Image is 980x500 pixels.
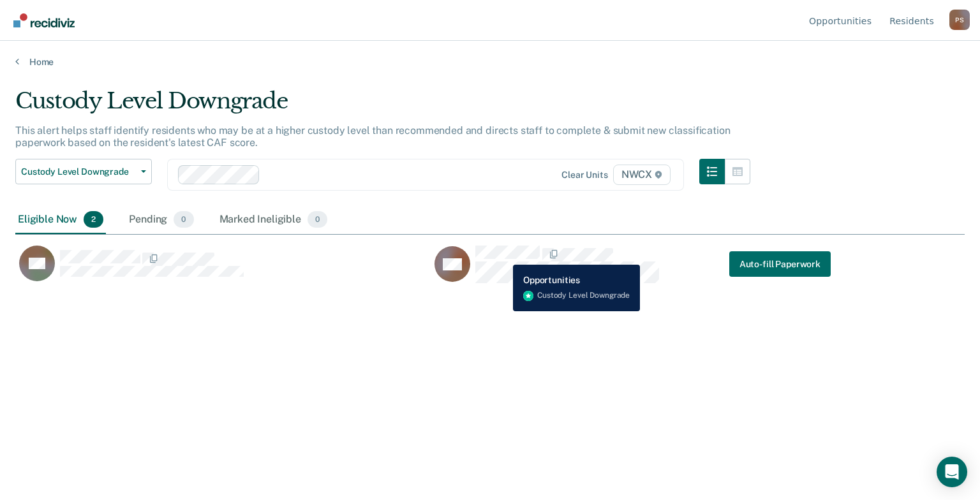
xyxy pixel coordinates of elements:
div: Marked Ineligible0 [217,206,330,234]
div: Open Intercom Messenger [937,457,967,487]
span: 0 [174,211,193,228]
span: 0 [308,211,327,228]
div: Eligible Now2 [15,206,106,234]
p: This alert helps staff identify residents who may be at a higher custody level than recommended a... [15,124,731,149]
div: CaseloadOpportunityCell-00414384 [15,245,431,296]
div: CaseloadOpportunityCell-00487619 [431,245,846,296]
button: Profile dropdown button [949,10,970,30]
span: Custody Level Downgrade [21,166,136,177]
div: Custody Level Downgrade [15,88,750,124]
span: 2 [84,211,103,228]
a: Navigate to form link [729,251,831,277]
span: NWCX [613,165,671,185]
button: Auto-fill Paperwork [729,251,831,277]
button: Custody Level Downgrade [15,159,152,184]
div: Pending0 [126,206,196,234]
img: Recidiviz [13,13,75,27]
div: P S [949,10,970,30]
div: Clear units [561,170,608,180]
a: Home [15,56,965,68]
